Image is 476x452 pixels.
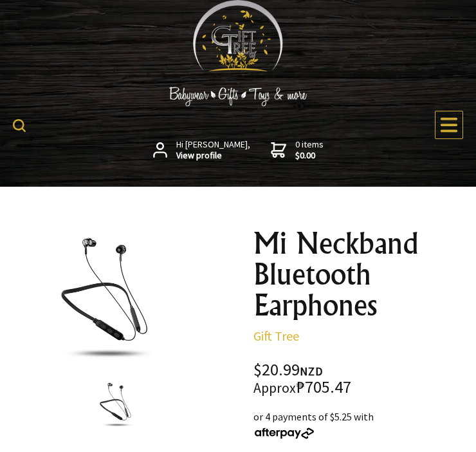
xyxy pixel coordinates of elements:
[13,119,26,132] img: product search
[300,364,323,379] span: NZD
[54,228,188,363] img: Mi Neckband Bluetooth Earphones
[253,328,299,344] a: Gift Tree
[176,139,250,162] span: Hi [PERSON_NAME],
[253,379,296,397] small: Approx
[295,138,324,162] span: 0 items
[295,150,324,162] strong: $0.00
[253,362,455,396] div: $20.99 ₱705.47
[97,379,146,428] img: Mi Neckband Bluetooth Earphones
[271,139,324,162] a: 0 items$0.00
[142,87,334,106] img: Babywear - Gifts - Toys & more
[253,228,455,321] h1: Mi Neckband Bluetooth Earphones
[176,150,250,162] strong: View profile
[253,409,455,440] div: or 4 payments of $5.25 with
[153,139,250,162] a: Hi [PERSON_NAME],View profile
[253,428,315,439] img: Afterpay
